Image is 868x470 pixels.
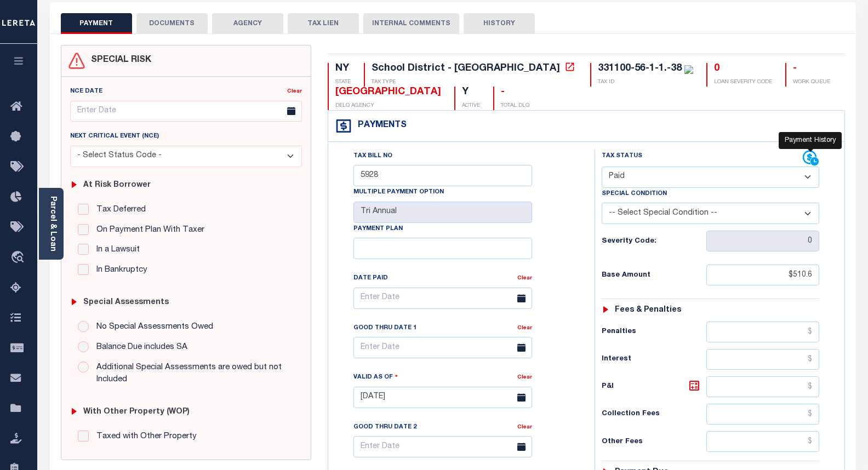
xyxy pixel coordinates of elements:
h4: SPECIAL RISK [85,55,151,66]
label: In Bankruptcy [91,264,147,277]
div: Payment History [779,132,842,150]
p: LOAN SEVERITY CODE [714,78,772,87]
label: Multiple Payment Option [353,188,444,197]
label: Payment Plan [353,225,403,234]
h6: with Other Property (WOP) [83,408,190,417]
p: STATE [335,78,351,87]
label: Valid as Of [353,372,398,382]
h6: Penalties [602,328,707,336]
input: Enter Date [353,436,532,457]
button: HISTORY [464,13,535,34]
label: Balance Due includes SA [91,341,187,354]
p: TAX TYPE [372,78,577,87]
label: On Payment Plan With Taxer [91,224,204,237]
label: Next Critical Event (NCE) [70,132,159,141]
div: School District - [GEOGRAPHIC_DATA] [372,64,560,73]
label: No Special Assessments Owed [91,321,213,334]
label: Tax Bill No [353,152,392,161]
input: $ [706,376,819,397]
div: [GEOGRAPHIC_DATA] [335,87,441,99]
label: Tax Deferred [91,204,146,216]
label: In a Lawsuit [91,244,140,256]
h6: At Risk Borrower [83,181,151,190]
h6: Fees & Penalties [615,306,681,315]
label: Good Thru Date 1 [353,324,416,333]
a: Clear [287,89,302,94]
button: AGENCY [212,13,283,34]
div: - [793,63,830,75]
img: check-icon-green.svg [684,65,693,74]
div: Y [462,87,480,99]
a: Clear [517,425,532,430]
a: Parcel & Loan [49,196,56,251]
h6: Collection Fees [602,410,707,419]
label: Additional Special Assessments are owed but not Included [91,362,294,386]
h6: Severity Code: [602,237,707,246]
div: 331100-56-1-1.-38 [598,64,682,73]
p: WORK QUEUE [793,78,830,87]
input: $ [706,404,819,425]
input: $ [706,349,819,370]
p: TOTAL DLQ [501,102,529,110]
p: ACTIVE [462,102,480,110]
button: TAX LIEN [288,13,359,34]
label: Taxed with Other Property [91,431,197,443]
h4: Payments [352,121,407,131]
i: travel_explore [10,251,28,265]
input: $ [706,322,819,342]
div: - [501,87,529,99]
button: DOCUMENTS [136,13,208,34]
button: INTERNAL COMMENTS [363,13,459,34]
h6: Interest [602,355,707,364]
a: Clear [517,325,532,331]
label: Special Condition [602,190,667,199]
h6: P&I [602,379,707,394]
div: NY [335,63,351,75]
label: Tax Status [602,152,642,161]
label: Date Paid [353,274,388,283]
label: Good Thru Date 2 [353,423,416,432]
input: Enter Date [353,288,532,309]
p: TAX ID [598,78,693,87]
input: $ [706,265,819,285]
button: PAYMENT [61,13,132,34]
h6: Special Assessments [83,298,169,307]
a: Clear [517,276,532,281]
input: Enter Date [353,337,532,358]
input: Enter Date [70,101,302,122]
p: DELQ AGENCY [335,102,441,110]
input: $ [706,431,819,452]
a: Clear [517,375,532,380]
h6: Other Fees [602,438,707,446]
input: Enter Date [353,387,532,408]
h6: Base Amount [602,271,707,280]
label: NCE Date [70,87,102,96]
div: 0 [714,63,772,75]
